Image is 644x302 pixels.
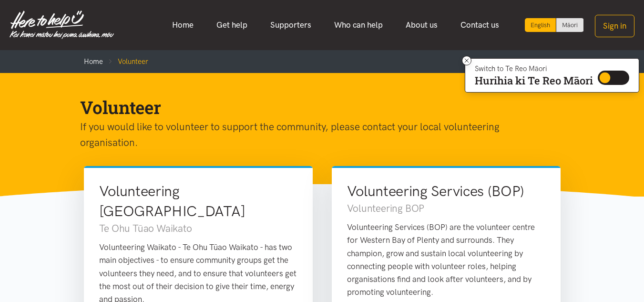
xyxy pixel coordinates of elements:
[475,66,593,72] p: Switch to Te Reo Māori
[80,96,549,119] h1: Volunteer
[103,56,148,67] li: Volunteer
[525,18,584,32] div: Language toggle
[205,15,259,35] a: Get help
[10,10,114,39] img: Home
[84,57,103,66] a: Home
[347,201,545,215] h3: Volunteering BOP
[99,221,297,235] h3: Te Ohu Tūao Waikato
[347,181,545,201] h2: Volunteering Services (BOP)
[595,15,634,37] button: Sign in
[161,15,205,35] a: Home
[80,119,549,151] p: If you would like to volunteer to support the community, please contact your local volunteering o...
[259,15,323,35] a: Supporters
[323,15,394,35] a: Who can help
[394,15,449,35] a: About us
[556,18,583,32] a: Switch to Te Reo Māori
[347,221,545,299] p: Volunteering Services (BOP) are the volunteer centre for Western Bay of Plenty and surrounds. The...
[449,15,511,35] a: Contact us
[475,76,593,85] p: Hurihia ki Te Reo Māori
[525,18,556,32] div: Current language
[99,181,297,221] h2: Volunteering [GEOGRAPHIC_DATA]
